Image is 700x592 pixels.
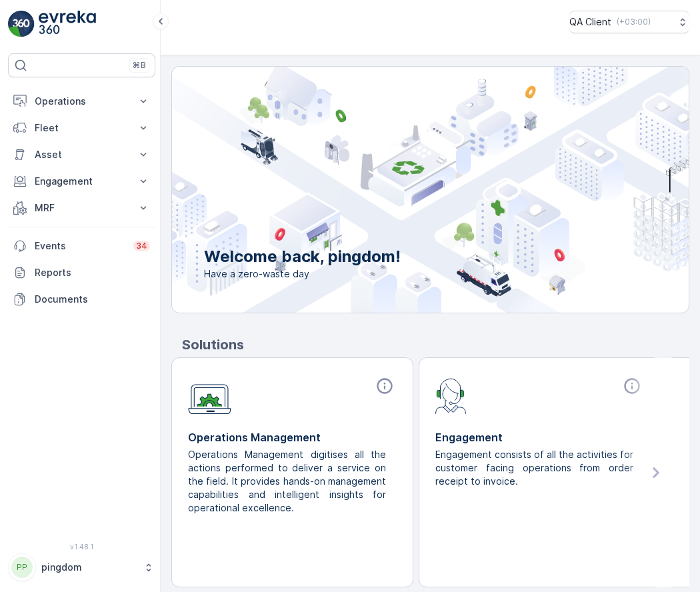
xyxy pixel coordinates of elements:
[35,266,150,279] p: Reports
[39,11,96,37] img: logo_light-DOdMpM7g.png
[569,15,611,29] p: QA Client
[8,11,35,37] img: logo
[35,201,129,215] p: MRF
[188,448,386,515] p: Operations Management digitises all the actions performed to deliver a service on the field. It p...
[8,141,155,168] button: Asset
[204,267,401,281] span: Have a zero-waste day
[8,115,155,141] button: Fleet
[569,11,689,33] button: QA Client(+03:00)
[8,286,155,313] a: Documents
[8,543,155,551] span: v 1.48.1
[188,377,231,415] img: module-icon
[35,293,150,306] p: Documents
[8,233,155,259] a: Events34
[8,168,155,195] button: Engagement
[8,259,155,286] a: Reports
[204,246,401,267] p: Welcome back, pingdom!
[617,17,651,27] p: ( +03:00 )
[435,448,633,488] p: Engagement consists of all the activities for customer facing operations from order receipt to in...
[35,239,125,253] p: Events
[182,335,689,355] p: Solutions
[8,553,155,581] button: PPpingdom
[41,561,137,574] p: pingdom
[8,195,155,221] button: MRF
[35,148,129,161] p: Asset
[435,429,644,445] p: Engagement
[435,377,467,414] img: module-icon
[11,557,33,578] div: PP
[188,429,397,445] p: Operations Management
[136,241,147,251] p: 34
[8,88,155,115] button: Operations
[35,175,129,188] p: Engagement
[35,95,129,108] p: Operations
[35,121,129,135] p: Fleet
[112,67,689,313] img: city illustration
[133,60,146,71] p: ⌘B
